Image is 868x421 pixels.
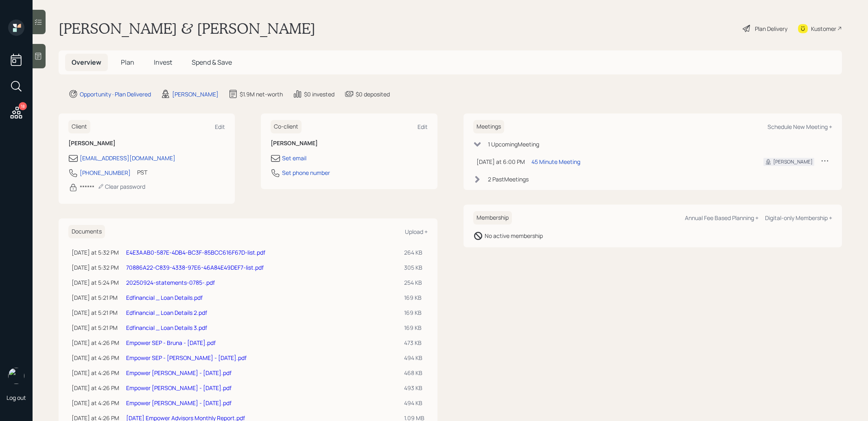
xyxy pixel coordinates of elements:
[485,231,543,240] div: No active membership
[68,225,105,238] h6: Documents
[72,399,120,407] div: [DATE] at 4:26 PM
[72,278,120,287] div: [DATE] at 5:24 PM
[811,24,836,33] div: Kustomer
[765,214,832,222] div: Digital-only Membership +
[126,309,207,316] a: Edfinancial _ Loan Details 2.pdf
[473,120,504,133] h6: Meetings
[68,140,225,147] h6: [PERSON_NAME]
[404,308,424,317] div: 169 KB
[126,369,232,377] a: Empower [PERSON_NAME] - [DATE].pdf
[404,293,424,302] div: 169 KB
[488,175,529,183] div: 2 Past Meeting s
[773,158,813,166] div: [PERSON_NAME]
[282,168,330,177] div: Set phone number
[282,154,306,162] div: Set email
[80,154,175,162] div: [EMAIL_ADDRESS][DOMAIN_NAME]
[404,353,424,362] div: 494 KB
[404,399,424,407] div: 494 KB
[271,120,302,133] h6: Co-client
[121,58,134,67] span: Plan
[404,248,424,257] div: 264 KB
[72,338,120,347] div: [DATE] at 4:26 PM
[8,368,24,384] img: treva-nostdahl-headshot.png
[72,248,120,257] div: [DATE] at 5:32 PM
[80,90,151,98] div: Opportunity · Plan Delivered
[126,249,265,256] a: E4E3AAB0-587E-4DB4-BC3F-85BCC616F67D-list.pdf
[72,384,120,392] div: [DATE] at 4:26 PM
[404,338,424,347] div: 473 KB
[215,123,225,131] div: Edit
[767,123,832,131] div: Schedule New Meeting +
[404,369,424,377] div: 468 KB
[72,323,120,332] div: [DATE] at 5:21 PM
[80,168,131,177] div: [PHONE_NUMBER]
[172,90,219,98] div: [PERSON_NAME]
[240,90,283,98] div: $1.9M net-worth
[192,58,232,67] span: Spend & Save
[72,263,120,272] div: [DATE] at 5:32 PM
[126,399,232,407] a: Empower [PERSON_NAME] - [DATE].pdf
[404,323,424,332] div: 169 KB
[356,90,390,98] div: $0 deposited
[126,354,247,362] a: Empower SEP - [PERSON_NAME] - [DATE].pdf
[126,294,203,301] a: Edfinancial _ Loan Details.pdf
[72,293,120,302] div: [DATE] at 5:21 PM
[72,369,120,377] div: [DATE] at 4:26 PM
[304,90,335,98] div: $0 invested
[68,120,90,133] h6: Client
[405,228,428,236] div: Upload +
[126,324,207,332] a: Edfinancial _ Loan Details 3.pdf
[404,278,424,287] div: 254 KB
[271,140,427,147] h6: [PERSON_NAME]
[418,123,428,131] div: Edit
[473,211,512,225] h6: Membership
[531,157,580,166] div: 45 Minute Meeting
[404,263,424,272] div: 305 KB
[98,183,145,190] div: Clear password
[755,24,787,33] div: Plan Delivery
[488,140,539,148] div: 1 Upcoming Meeting
[154,58,172,67] span: Invest
[126,264,264,271] a: 70886A22-C839-4338-97E6-46A84E49DEF7-list.pdf
[72,308,120,317] div: [DATE] at 5:21 PM
[59,20,315,37] h1: [PERSON_NAME] & [PERSON_NAME]
[137,168,147,177] div: PST
[685,214,759,222] div: Annual Fee Based Planning +
[404,384,424,392] div: 493 KB
[477,157,525,166] div: [DATE] at 6:00 PM
[72,353,120,362] div: [DATE] at 4:26 PM
[7,394,26,401] div: Log out
[126,384,232,392] a: Empower [PERSON_NAME] - [DATE].pdf
[72,58,101,67] span: Overview
[126,279,215,286] a: 20250924-statements-0785-.pdf
[126,339,216,347] a: Empower SEP - Bruna - [DATE].pdf
[19,102,27,110] div: 18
